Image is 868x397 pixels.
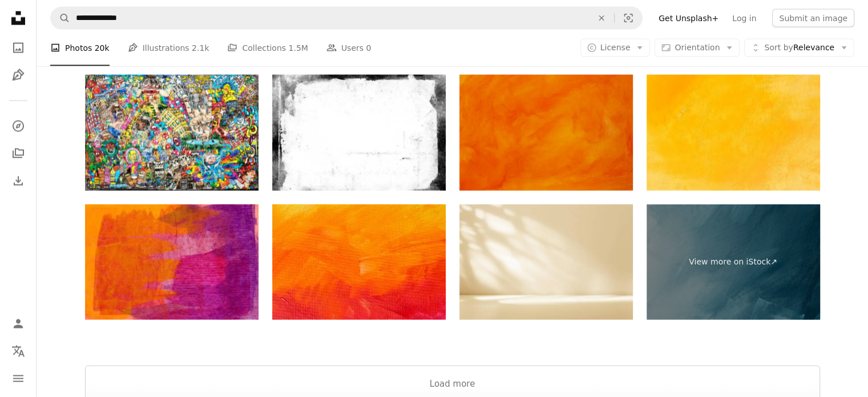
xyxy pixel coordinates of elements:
[647,75,820,191] img: yellow watercolor painting background
[272,75,446,191] img: grunge border XL
[459,204,633,320] img: An original background image for design or product presentation, with a play of light and shadow,...
[288,42,308,54] span: 1.5M
[580,39,651,57] button: License
[366,42,371,54] span: 0
[227,30,308,66] a: Collections 1.5M
[615,7,642,29] button: Visual search
[7,142,30,165] a: Collections
[764,43,793,52] span: Sort by
[764,42,834,54] span: Relevance
[128,30,209,66] a: Illustrations 2.1k
[272,204,446,320] img: art painted background texture
[326,30,372,66] a: Users 0
[192,42,209,54] span: 2.1k
[675,43,720,52] span: Orientation
[7,367,30,390] button: Menu
[7,340,30,363] button: Language
[7,312,30,335] a: Log in / Sign up
[744,39,854,57] button: Sort byRelevance
[647,204,820,320] a: View more on iStock↗
[7,7,30,32] a: Home — Unsplash
[589,7,614,29] button: Clear
[772,9,854,27] button: Submit an image
[7,170,30,193] a: Download History
[85,75,259,191] img: Cool music graffiti in urban style
[51,7,70,29] button: Search Unsplash
[7,37,30,59] a: Photos
[459,75,633,191] img: abstract orange watercolor background
[725,9,763,27] a: Log in
[50,7,643,30] form: Find visuals sitewide
[85,204,259,320] img: Neon orange and purple background
[600,43,631,52] span: License
[7,64,30,87] a: Illustrations
[7,115,30,138] a: Explore
[652,9,725,27] a: Get Unsplash+
[655,39,740,57] button: Orientation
